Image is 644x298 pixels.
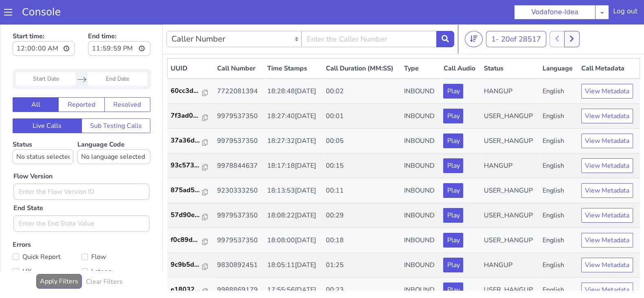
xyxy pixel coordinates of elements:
a: 7f3ad0... [171,86,211,96]
td: 00:05 [323,104,401,129]
button: View Metadata [581,159,633,173]
button: Play [443,184,463,198]
select: Language Code [77,125,150,140]
td: USER_HANGUP [481,104,539,129]
th: Time Stamps [264,34,323,55]
p: 57d90e... [171,186,202,195]
label: Flow [81,227,150,238]
td: 17:55:56[DATE] [264,253,323,278]
td: HANGUP [481,54,539,79]
th: Status [481,34,539,55]
span: 20 of 28517 [501,10,541,20]
div: Log out [617,15,642,28]
button: Play [443,208,463,223]
td: English [539,104,578,129]
td: HANGUP [481,228,539,253]
th: Language [539,34,578,55]
th: Call Metadata [578,34,640,55]
button: Play [443,233,463,248]
button: View Metadata [581,258,633,273]
button: View Metadata [581,109,633,124]
a: 57d90e... [171,186,211,195]
button: Play [443,59,463,74]
td: 18:28:48[DATE] [264,54,323,79]
td: 00:23 [323,253,401,278]
td: 01:25 [323,228,401,253]
td: English [539,54,578,79]
label: End State [13,179,43,188]
td: USER_HANGUP [481,154,539,179]
input: End time: [88,17,150,31]
td: 7722081394 [214,54,264,79]
a: 93c573... [171,136,211,146]
td: 00:15 [323,129,401,154]
input: Enter the Caller Number [301,7,437,23]
button: Play [443,159,463,173]
label: Latency [81,241,150,253]
input: Enter the Flow Version ID [13,159,149,175]
td: USER_HANGUP [481,253,539,278]
td: INBOUND [401,79,440,104]
p: 93c573... [171,136,202,146]
td: INBOUND [401,253,440,278]
th: Call Duration (MM:SS) [323,34,401,55]
label: UX [13,241,81,253]
td: 9230333250 [214,154,264,179]
td: 00:29 [323,179,401,204]
button: Vodafone-Idea [518,10,600,27]
label: Start time: [13,4,75,34]
a: 60cc3d... [171,61,211,71]
td: 9988869179 [214,253,264,278]
button: View Metadata [581,233,633,248]
th: Call Audio [440,34,480,55]
td: USER_HANGUP [481,179,539,204]
td: 18:27:40[DATE] [264,79,323,104]
input: Start Date [16,48,76,61]
td: English [539,154,578,179]
button: Live Calls [13,94,82,109]
button: Reported [58,73,104,88]
td: English [539,179,578,204]
td: INBOUND [401,179,440,204]
td: English [539,228,578,253]
a: 37a36d... [171,111,211,121]
td: 18:08:22[DATE] [264,179,323,204]
th: Call Number [214,34,264,55]
button: Resolved [104,73,150,88]
td: INBOUND [401,154,440,179]
td: English [539,253,578,278]
button: Play [443,134,463,149]
td: INBOUND [401,129,440,154]
td: 9979537350 [214,104,264,129]
input: Start time: [13,17,75,31]
th: UUID [167,34,214,55]
td: 18:27:32[DATE] [264,104,323,129]
th: Type [401,34,440,55]
input: End Date [88,48,147,61]
button: View Metadata [581,84,633,99]
button: View Metadata [581,208,633,223]
td: 9979537350 [214,79,264,104]
td: 9978844637 [214,129,264,154]
td: English [539,79,578,104]
a: e18032... [171,260,211,270]
td: INBOUND [401,228,440,253]
button: Play [443,109,463,124]
button: All [13,73,59,88]
td: USER_HANGUP [481,79,539,104]
p: e18032... [171,260,202,270]
td: HANGUP [481,129,539,154]
select: Status [13,125,73,140]
td: USER_HANGUP [481,204,539,228]
td: 9979537350 [214,179,264,204]
td: 18:17:18[DATE] [264,129,323,154]
p: 37a36d... [171,111,202,121]
button: Play [443,84,463,99]
p: 60cc3d... [171,61,202,71]
label: Flow Version [13,147,53,157]
td: INBOUND [401,104,440,129]
td: 18:05:11[DATE] [264,228,323,253]
a: f0c89d... [171,210,211,220]
td: 9979537350 [214,204,264,228]
td: INBOUND [401,54,440,79]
